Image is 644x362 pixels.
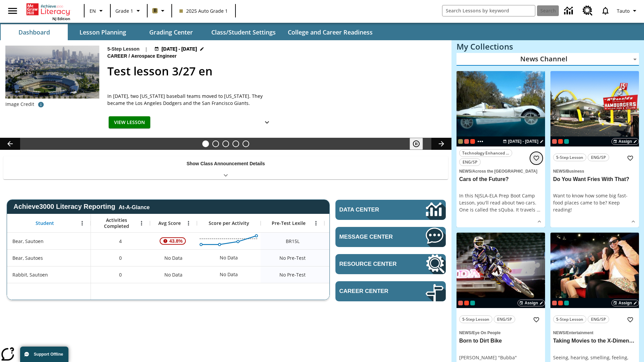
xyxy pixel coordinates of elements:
[3,156,448,179] div: Show Class Announcement Details
[464,139,469,144] span: OL 2025 Auto Grade 2
[459,338,542,345] h3: Born to Dirt Bike
[206,24,281,40] button: Class/Student Settings
[113,5,145,17] button: Grade: Grade 1, Select a grade
[324,266,388,283] div: No Data, Rabbit, Sautoen
[279,271,306,278] span: No Pre-Test, Rabbit, Sautoen
[153,46,206,53] button: Aug 24 - Aug 24 Choose Dates
[458,139,463,144] div: Current Class
[410,138,423,150] button: Pause
[52,16,70,21] span: NJ Edition
[183,218,194,228] button: Open Menu
[566,330,593,335] span: Entertainment
[553,329,636,336] span: Topic: News/Entertainment
[335,227,446,247] a: Message Center
[564,301,569,305] span: 2025 Auto Grade 1 A
[497,316,512,323] span: ENG/SP
[12,238,44,245] span: Bear, Sautoen
[324,233,388,249] div: 10 Lexile, ER, Based on the Lexile Reading measure, student is an Emerging Reader (ER) and will h...
[553,338,636,345] h3: Taking Movies to the X-Dimension
[107,93,275,107] span: In 1958, two New York baseball teams moved to California. They became the Los Angeles Dodgers and...
[459,167,542,175] span: Topic: News/Across the US
[91,249,150,266] div: 0, Bear, Sautoes
[119,203,150,210] div: At-A-Glance
[91,233,150,249] div: 4, Bear, Sautoen
[470,301,475,305] div: 2025 Auto Grade 1 A
[128,53,130,59] span: /
[470,139,475,144] div: Test 1
[90,7,96,14] span: EN
[534,217,544,227] button: Show Details
[471,330,472,335] span: /
[564,139,569,144] span: 2025 Auto Grade 1 A
[150,249,197,266] div: No Data, Bear, Sautoes
[471,169,472,174] span: /
[553,315,586,323] button: 5-Step Lesson
[518,300,545,306] button: Assign Choose Dates
[202,140,209,147] button: Slide 1 Test lesson 3/27 en
[216,268,241,281] div: No Data, Rabbit, Sautoen
[179,7,228,14] span: 2025 Auto Grade 1
[537,206,540,213] span: …
[560,2,579,20] a: Data Center
[161,251,186,265] span: No Data
[459,149,512,157] button: Technology Enhanced Item
[87,5,108,17] button: Language: EN, Select a language
[619,300,632,306] span: Assign
[458,301,463,305] div: OL 2025 Auto Grade 2
[552,139,557,144] div: OL 2025 Auto Grade 2
[158,220,181,226] span: Avg Score
[107,53,128,60] span: Career
[611,138,639,145] button: Assign Choose Dates
[530,314,542,326] button: Add to Favorites
[614,5,641,17] button: Profile/Settings
[150,5,169,17] button: Boost Class color is light brown. Change class color
[556,154,583,161] span: 5-Step Lesson
[36,220,54,226] span: Student
[566,169,584,174] span: Business
[579,2,597,20] a: Resource Center, Will open in new tab
[459,315,492,323] button: 5-Step Lesson
[131,53,178,60] span: Aerospace Engineer
[472,330,500,335] span: Eye On People
[161,268,186,282] span: No Data
[209,220,249,226] span: Score per Activity
[339,288,406,295] span: Career Center
[119,238,122,245] span: 4
[77,218,87,228] button: Open Menu
[1,24,68,40] button: Dashboard
[34,352,63,357] span: Support Offline
[154,6,157,15] span: B
[339,234,406,240] span: Message Center
[12,254,43,261] span: Bear, Sautoes
[260,116,274,129] button: Show Details
[459,158,481,166] button: ENG/SP
[119,254,122,261] span: 0
[311,218,321,228] button: Open Menu
[442,5,535,16] input: search field
[186,160,265,167] p: Show Class Announcement Details
[558,139,563,144] div: Test 1
[552,301,557,305] div: OL 2025 Auto Grade 2
[324,249,388,266] div: No Data, Bear, Sautoes
[501,138,545,144] button: Jul 01 - Aug 01 Choose Dates
[115,7,133,14] span: Grade 1
[611,300,639,306] button: Assign Choose Dates
[619,138,632,144] span: Assign
[476,137,484,145] button: Show more classes
[553,330,565,335] span: News
[459,169,471,174] span: News
[464,301,469,305] span: Test 1
[624,314,636,326] button: Add to Favorites
[286,238,300,245] span: Beginning reader 15 Lexile, Bear, Sautoen
[588,154,609,161] button: ENG/SP
[3,1,22,21] button: Open side menu
[12,271,48,278] span: Rabbit, Sautoen
[558,301,563,305] span: Test 1
[222,140,229,147] button: Slide 3 Cars of the Future?
[5,101,34,108] p: Image Credit
[282,24,378,40] button: College and Career Readiness
[588,315,609,323] button: ENG/SP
